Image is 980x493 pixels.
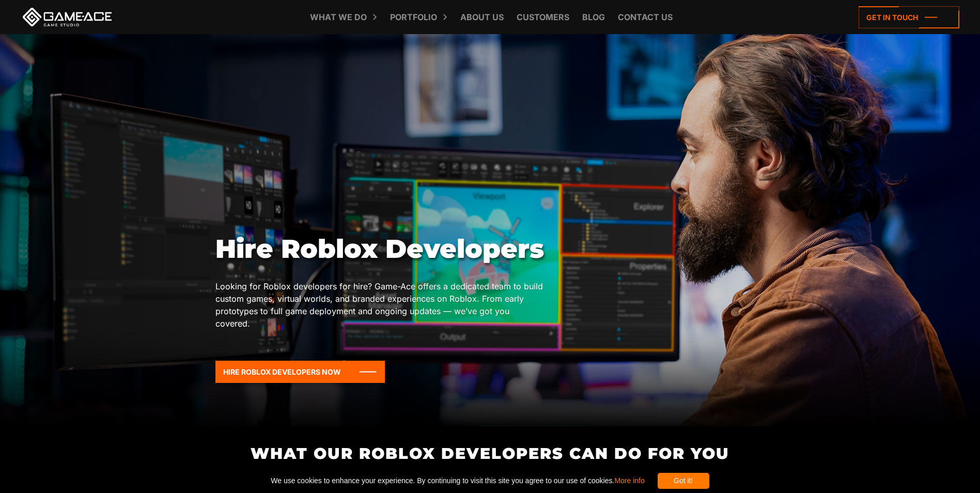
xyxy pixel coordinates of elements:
p: Looking for Roblox developers for hire? Game-Ace offers a dedicated team to build custom games, v... [215,280,545,330]
a: Get in touch [859,6,959,28]
h1: Hire Roblox Developers [215,234,545,265]
a: Hire Roblox Developers Now [215,361,385,383]
a: More info [614,476,644,485]
h2: What Our Roblox Developers Can Do for You [215,445,765,462]
div: Got it! [658,473,709,489]
span: We use cookies to enhance your experience. By continuing to visit this site you agree to our use ... [271,473,644,489]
